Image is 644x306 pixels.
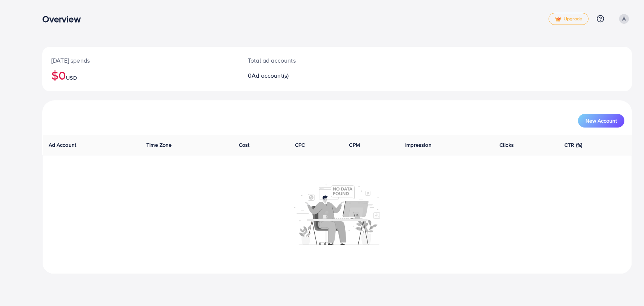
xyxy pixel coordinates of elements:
span: Time Zone [146,141,172,149]
h3: Overview [42,14,86,25]
a: tickUpgrade [549,13,589,25]
span: CPM [349,141,360,149]
button: New Account [578,114,624,128]
span: New Account [586,118,617,123]
h2: 0 [248,72,377,79]
span: Upgrade [555,16,582,22]
span: Ad account(s) [252,71,289,80]
img: No account [294,183,380,245]
p: Total ad accounts [248,56,377,65]
span: USD [66,74,77,81]
span: CPC [295,141,305,149]
span: Clicks [500,141,514,149]
span: Cost [239,141,250,149]
span: Ad Account [49,141,77,149]
span: CTR (%) [564,141,582,149]
span: Impression [405,141,432,149]
img: tick [555,17,561,22]
p: [DATE] spends [51,56,230,65]
h2: $0 [51,68,230,82]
